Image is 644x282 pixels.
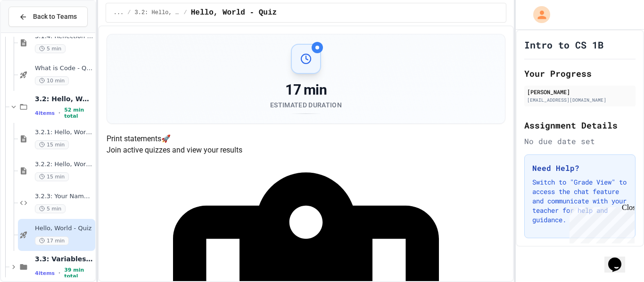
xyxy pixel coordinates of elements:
[527,97,633,104] div: [EMAIL_ADDRESS][DOMAIN_NAME]
[58,109,60,117] span: •
[532,162,627,174] h3: Need Help?
[35,193,93,201] span: 3.2.3: Your Name and Favorite Movie
[524,119,636,132] h2: Assignment Details
[8,7,88,27] button: Back to Teams
[35,32,93,40] span: 3.1.4: Reflection - Evolving Technology
[270,81,342,98] div: 17 min
[566,203,635,243] iframe: chat widget
[64,107,93,119] span: 52 min total
[107,145,506,156] p: Join active quizzes and view your results
[604,244,635,273] iframe: chat widget
[35,129,93,137] span: 3.2.1: Hello, World!
[532,177,627,225] p: Switch to "Grade View" to access the chat feature and communicate with your teacher for help and ...
[35,270,55,276] span: 4 items
[35,64,93,73] span: What is Code - Quiz
[524,38,603,51] h1: Intro to CS 1B
[33,12,77,22] span: Back to Teams
[64,267,93,279] span: 39 min total
[35,110,55,116] span: 4 items
[35,255,93,263] span: 3.3: Variables and Data Types
[114,9,124,16] span: ...
[270,100,342,110] div: Estimated Duration
[524,67,636,80] h2: Your Progress
[35,236,69,245] span: 17 min
[184,9,187,16] span: /
[127,9,131,16] span: /
[524,136,636,147] div: No due date set
[4,4,65,60] div: Chat with us now!Close
[527,88,633,96] div: [PERSON_NAME]
[58,269,60,277] span: •
[135,9,180,16] span: 3.2: Hello, World!
[35,44,66,53] span: 5 min
[107,133,506,145] h4: Print statements 🚀
[35,204,66,213] span: 5 min
[35,172,69,181] span: 15 min
[523,4,553,25] div: My Account
[191,7,277,18] span: Hello, World - Quiz
[35,140,69,149] span: 15 min
[35,76,69,85] span: 10 min
[35,161,93,169] span: 3.2.2: Hello, World! - Review
[35,225,93,233] span: Hello, World - Quiz
[35,95,93,103] span: 3.2: Hello, World!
